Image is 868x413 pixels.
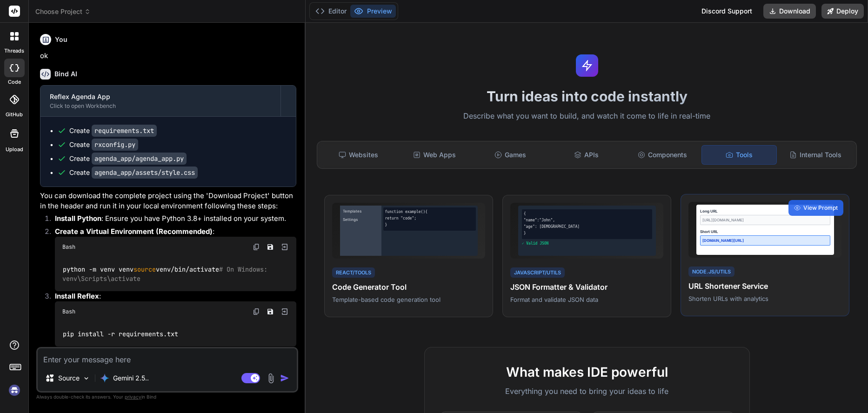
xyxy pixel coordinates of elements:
p: Template-based code generation tool [332,295,485,304]
strong: Install Reflex [55,292,99,300]
code: pip install -r requirements.txt [62,329,179,339]
div: Web Apps [397,145,472,165]
img: Gemini 2.5 flash [100,373,109,383]
div: Discord Support [696,4,758,19]
div: Templates [342,207,380,215]
li: : Ensure you have Python 3.8+ installed on your system. [47,213,296,226]
h6: Bind AI [54,69,77,79]
div: APIs [549,145,624,165]
h1: Turn ideas into code instantly [311,88,862,105]
code: requirements.txt [92,125,157,137]
div: Reflex Agenda App [50,92,271,101]
p: Always double-check its answers. Your in Bind [36,393,298,401]
div: Websites [321,145,395,165]
button: Preview [350,5,396,18]
div: } [385,222,474,228]
div: "age": [DEMOGRAPHIC_DATA] [524,224,650,230]
img: Open in Browser [280,243,289,251]
div: Games [473,145,548,165]
strong: Install Python [55,214,101,223]
div: [URL][DOMAIN_NAME] [700,215,830,225]
div: Node.js/Utils [688,266,734,277]
code: rxconfig.py [92,139,138,151]
div: Components [625,145,700,165]
h4: URL Shortener Service [688,280,841,292]
label: Upload [6,146,23,153]
img: Pick Models [82,374,90,382]
img: copy [253,243,260,251]
strong: Create a Virtual Environment (Recommended) [55,227,213,236]
span: View Prompt [803,204,838,212]
h4: Code Generator Tool [332,281,485,293]
li: : [47,226,296,291]
code: python -m venv venv venv/bin/activate [62,265,271,284]
div: [DOMAIN_NAME][URL] [700,235,830,246]
span: Bash [62,243,75,251]
code: agenda_app/assets/style.css [92,167,198,179]
button: Download [763,4,816,19]
h6: You [55,35,67,44]
label: threads [4,47,24,55]
div: { [524,211,650,217]
label: GitHub [6,111,23,119]
img: attachment [266,373,276,384]
p: Describe what you want to build, and watch it come to life in real-time [311,110,862,122]
button: Editor [312,5,350,18]
span: # On Windows: venv\Scripts\activate [62,265,271,283]
div: JavaScript/Utils [510,267,565,278]
button: Save file [264,240,277,253]
div: Create [69,168,198,177]
div: Long URL [700,208,830,214]
div: Internal Tools [779,145,853,165]
img: Open in Browser [280,307,289,316]
code: agenda_app/agenda_app.py [92,153,187,165]
div: return "code"; [385,216,474,221]
div: React/Tools [332,267,375,278]
div: "name":"John", [524,218,650,223]
button: Deploy [821,4,864,19]
div: } [524,231,650,236]
span: Choose Project [35,7,91,16]
h2: What makes IDE powerful [440,362,734,382]
p: Everything you need to bring your ideas to life [440,386,734,397]
img: icon [280,373,289,383]
div: function example() { [385,209,474,215]
h4: JSON Formatter & Validator [510,281,663,293]
div: Tools [701,145,777,165]
p: ok [40,51,296,61]
img: copy [253,308,260,315]
div: Create [69,140,138,149]
div: Short URL [700,229,830,234]
div: Settings [342,216,380,223]
img: signin [7,382,22,398]
button: Save file [264,305,277,318]
span: source [134,265,156,273]
button: Reflex Agenda AppClick to open Workbench [40,86,280,116]
div: ✓ Valid JSON [522,241,652,246]
p: Gemini 2.5.. [113,373,149,383]
span: privacy [125,394,141,400]
span: Bash [62,308,75,315]
p: Source [58,373,80,383]
div: Create [69,126,157,135]
li: : [47,291,296,346]
p: Shorten URLs with analytics [688,294,841,303]
div: Create [69,154,187,163]
p: You can download the complete project using the 'Download Project' button in the header and run i... [40,191,296,212]
label: code [8,78,21,86]
p: Format and validate JSON data [510,295,663,304]
div: Click to open Workbench [50,102,271,110]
